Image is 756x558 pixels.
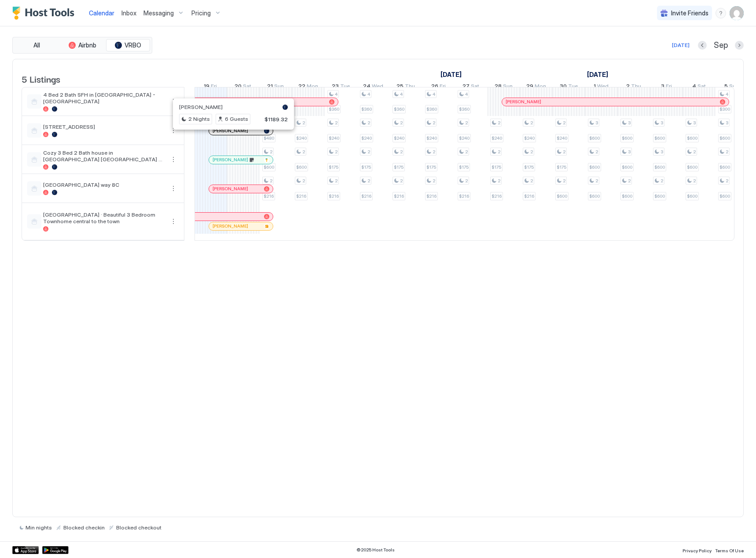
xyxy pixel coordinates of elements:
span: 2 [270,178,272,184]
span: 23 [332,83,339,92]
a: Host Tools Logo [12,7,78,20]
span: $175 [329,164,338,170]
a: Google Play Store [42,546,69,554]
span: Fri [440,83,446,92]
span: 2 [400,178,403,184]
span: Min nights [26,524,52,531]
span: Cozy 3 Bed 2 Bath house in [GEOGRAPHIC_DATA] [GEOGRAPHIC_DATA] 6 [PERSON_NAME] [43,149,165,163]
span: Fri [666,83,672,92]
span: 19 [204,83,209,92]
div: tab-group [12,37,152,54]
span: $300 [719,106,730,112]
span: 2 [335,120,338,126]
span: 2 [367,120,370,126]
span: 4 Bed 2 Bath SFH in [GEOGRAPHIC_DATA] - [GEOGRAPHIC_DATA] [43,91,165,105]
span: [PERSON_NAME] [179,104,223,110]
span: $360 [329,106,339,112]
a: Inbox [121,8,136,18]
span: $216 [394,193,404,199]
span: 2 [693,178,696,184]
span: $216 [459,193,469,199]
span: $600 [687,164,697,170]
span: Sat [697,83,706,92]
span: [GEOGRAPHIC_DATA] · Beautiful 3 Bedroom Townhome central to the town [43,211,165,225]
span: $240 [524,135,535,141]
span: VRBO [125,41,141,49]
span: 2 [626,83,630,92]
span: Blocked checkin [63,524,105,531]
span: 2 [367,178,370,184]
span: $600 [296,164,307,170]
div: menu [168,216,179,227]
a: September 26, 2025 [429,81,448,94]
span: $360 [426,106,437,112]
a: Terms Of Use [715,545,744,554]
span: 4 [400,91,403,97]
span: $600 [654,193,665,199]
span: $600 [654,135,665,141]
span: $216 [361,193,371,199]
span: $600 [654,164,665,170]
a: September 30, 2025 [558,81,580,94]
span: $175 [394,164,404,170]
span: Tue [340,83,350,92]
span: $600 [589,135,600,141]
span: Sun [503,83,513,92]
span: 26 [431,83,438,92]
span: 4 [726,91,728,97]
span: 2 [661,178,663,184]
span: 5 [724,83,728,92]
button: [DATE] [671,40,691,51]
span: Airbnb [78,41,96,49]
span: 2 [302,178,305,184]
span: Mon [535,83,546,92]
span: $240 [329,135,339,141]
span: 2 [270,149,272,155]
span: 4 [465,91,468,97]
a: September 19, 2025 [202,81,219,94]
span: 4 [433,91,435,97]
span: 1 [594,83,596,92]
a: September 4, 2025 [438,68,464,81]
span: Sun [729,83,739,92]
span: $600 [622,164,632,170]
span: 2 [563,120,565,126]
span: [PERSON_NAME] [213,128,248,134]
span: $600 [719,193,730,199]
span: $175 [524,164,534,170]
span: $600 [719,135,730,141]
span: 25 [396,83,404,92]
span: $600 [557,193,567,199]
span: $600 [589,193,600,199]
span: $1189.32 [264,116,288,123]
span: 3 [726,120,728,126]
span: 2 [433,178,435,184]
button: More options [168,216,179,227]
span: 4 [692,83,696,92]
div: menu [168,154,179,165]
span: $240 [426,135,437,141]
a: October 3, 2025 [659,81,674,94]
span: $600 [622,193,632,199]
span: $240 [557,135,567,141]
a: October 2, 2025 [624,81,643,94]
span: 3 [661,149,663,155]
span: Sep [714,40,728,51]
a: October 5, 2025 [722,81,741,94]
span: 2 [726,149,728,155]
span: 2 [302,120,305,126]
div: menu [716,8,726,18]
span: 28 [495,83,502,92]
span: 2 [367,149,370,155]
span: $480 [264,135,274,141]
button: Airbnb [60,39,104,51]
a: Calendar [89,8,114,18]
span: 2 [530,149,533,155]
span: 2 [302,149,305,155]
span: 3 [693,120,696,126]
span: 2 [530,178,533,184]
span: Sat [243,83,251,92]
span: [PERSON_NAME] [213,223,248,229]
span: 3 [661,83,664,92]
